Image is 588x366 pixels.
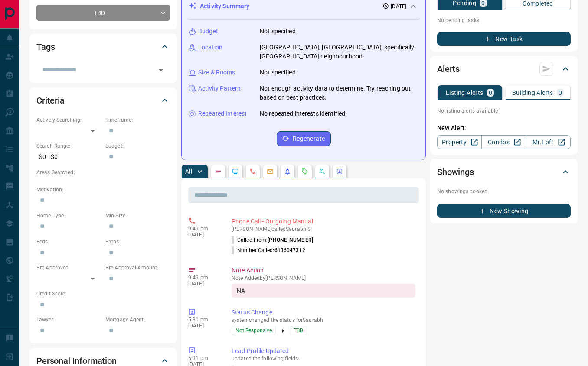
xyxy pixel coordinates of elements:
p: Note Action [232,266,415,275]
p: No repeated interests identified [260,109,345,118]
p: [DATE] [188,232,219,238]
p: Location [198,43,222,52]
h2: Alerts [437,62,460,76]
p: Baths: [105,238,170,246]
p: 9:49 pm [188,226,219,232]
p: Pre-Approved: [36,264,101,272]
span: Not Responsive [235,326,272,335]
span: 6136047312 [274,247,305,253]
button: Open [155,64,167,76]
p: No listing alerts available [437,107,571,115]
p: Phone Call - Outgoing Manual [232,217,415,226]
p: Search Range: [36,142,101,150]
p: New Alert: [437,123,571,133]
p: Lawyer: [36,316,101,324]
svg: Lead Browsing Activity [232,168,239,175]
p: 9:49 pm [188,275,219,281]
a: Property [437,135,482,149]
p: No pending tasks [437,14,571,27]
p: Building Alerts [512,90,553,96]
p: Home Type: [36,212,101,220]
h2: Showings [437,165,474,179]
p: Status Change [232,308,415,317]
p: Mortgage Agent: [105,316,170,324]
div: Alerts [437,58,571,79]
p: 0 [489,90,492,96]
p: Activity Summary [200,2,249,11]
a: Condos [481,135,526,149]
svg: Emails [267,168,274,175]
p: Motivation: [36,186,170,194]
span: TBD [294,326,303,335]
h2: Criteria [36,94,65,107]
p: updated the following fields: [232,356,415,362]
button: New Task [437,32,571,46]
p: Number Called: [232,246,305,254]
span: [PHONE_NUMBER] [268,237,313,243]
p: [DATE] [188,281,219,287]
p: 0 [559,90,562,96]
button: Regenerate [277,131,331,146]
p: Note Added by [PERSON_NAME] [232,275,415,281]
svg: Calls [249,168,256,175]
p: Budget: [105,142,170,150]
div: TBD [36,5,170,21]
svg: Requests [301,168,308,175]
p: 5:31 pm [188,355,219,361]
p: [DATE] [391,3,406,10]
p: [PERSON_NAME] called Saurabh S [232,226,415,232]
p: Size & Rooms [198,68,235,77]
svg: Notes [215,168,222,175]
p: Repeated Interest [198,109,247,118]
svg: Agent Actions [336,168,343,175]
div: Tags [36,36,170,57]
p: Not enough activity data to determine. Try reaching out based on best practices. [260,84,418,102]
p: Pre-Approval Amount: [105,264,170,272]
a: Mr.Loft [526,135,571,149]
p: Not specified [260,68,296,77]
p: 5:31 pm [188,317,219,323]
p: Lead Profile Updated [232,347,415,356]
p: Not specified [260,27,296,36]
p: Activity Pattern [198,84,241,93]
div: NA [232,284,415,298]
p: Beds: [36,238,101,246]
h2: Tags [36,40,55,54]
p: All [185,168,192,175]
p: Min Size: [105,212,170,220]
p: [GEOGRAPHIC_DATA], [GEOGRAPHIC_DATA], specifically [GEOGRAPHIC_DATA] neighbourhood [260,43,418,61]
p: No showings booked [437,188,571,195]
svg: Listing Alerts [284,168,291,175]
div: Showings [437,162,571,182]
p: Budget [198,27,218,36]
p: Actively Searching: [36,116,101,124]
p: Listing Alerts [446,90,483,96]
p: system changed the status for Saurabh [232,317,415,323]
button: New Showing [437,204,571,218]
div: Criteria [36,90,170,111]
p: Areas Searched: [36,168,170,176]
p: [DATE] [188,323,219,329]
p: $0 - $0 [36,150,101,164]
p: Called From: [232,236,313,244]
svg: Opportunities [319,168,326,175]
p: Timeframe: [105,116,170,124]
p: Credit Score: [36,290,170,298]
p: Completed [523,0,553,6]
